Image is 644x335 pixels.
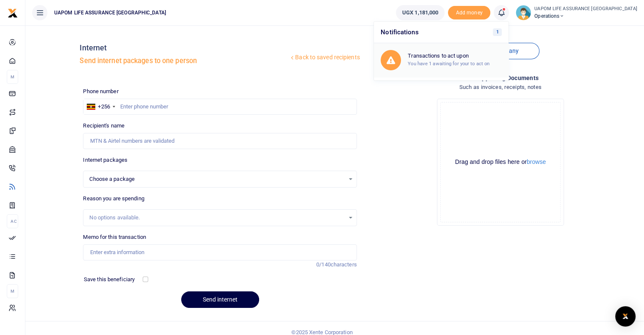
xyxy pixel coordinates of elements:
small: You have 1 awaiting for your to act on [408,61,489,66]
label: Internet packages [83,156,127,164]
img: profile-user [516,5,531,20]
span: Add money [448,6,490,20]
div: Open Intercom Messenger [615,306,636,327]
a: Transactions to act upon You have 1 awaiting for your to act on [374,43,509,77]
div: Uganda: +256 [83,99,117,114]
span: Operations [534,12,637,20]
h4: Internet [80,43,289,53]
h6: Notifications [374,22,509,43]
a: profile-user UAPOM LIFE ASSURANCE [GEOGRAPHIC_DATA] Operations [516,5,637,20]
div: Drag and drop files here or [441,158,560,166]
a: Add money [448,9,490,15]
label: Recipient's name [83,122,124,130]
span: characters [331,261,357,268]
label: Phone number [83,87,118,96]
input: Enter extra information [83,244,357,260]
h4: Such as invoices, receipts, notes [364,83,637,92]
div: +256 [98,102,110,111]
span: UGX 1,181,000 [402,8,438,17]
span: UAPOM LIFE ASSURANCE [GEOGRAPHIC_DATA] [51,9,169,17]
li: M [7,284,18,298]
img: logo-small [8,8,18,18]
h6: Transactions to act upon [408,53,502,59]
span: Choose a package [89,175,344,183]
small: UAPOM LIFE ASSURANCE [GEOGRAPHIC_DATA] [534,6,637,13]
a: logo-small logo-large logo-large [8,9,18,16]
li: Ac [7,214,18,228]
a: Back to saved recipients [289,50,360,65]
li: Toup your wallet [448,6,490,20]
button: browse [527,159,546,165]
div: No options available. [89,213,344,222]
div: File Uploader [437,99,564,226]
a: UGX 1,181,000 [396,5,445,20]
label: Reason you are spending [83,194,144,203]
li: M [7,70,18,84]
span: 1 [493,28,502,36]
h4: Add supporting Documents [364,73,637,83]
input: Enter phone number [83,99,357,115]
span: 0/140 [316,261,331,268]
label: Save this beneficiary [84,275,135,284]
h5: Send internet packages to one person [80,57,289,65]
li: Wallet ballance [392,5,448,20]
button: Send internet [181,291,259,308]
input: MTN & Airtel numbers are validated [83,133,357,149]
label: Memo for this transaction [83,233,146,241]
